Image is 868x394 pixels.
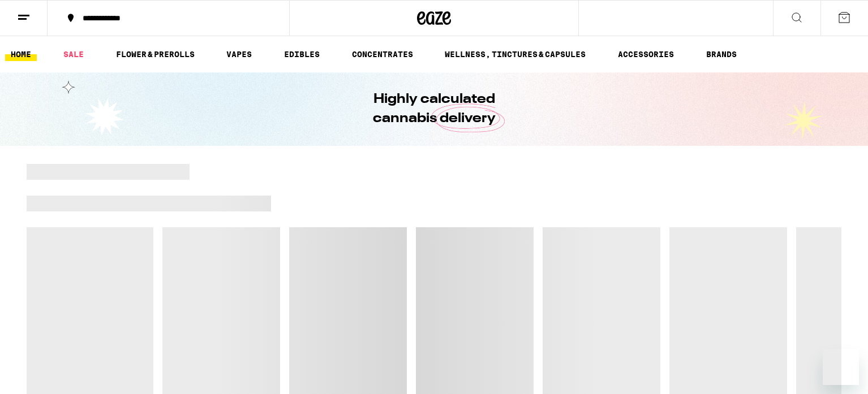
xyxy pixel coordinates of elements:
iframe: Button to launch messaging window [823,349,859,385]
a: WELLNESS, TINCTURES & CAPSULES [439,47,591,61]
a: FLOWER & PREROLLS [110,47,200,61]
a: CONCENTRATES [346,47,419,61]
a: BRANDS [701,47,742,61]
a: VAPES [221,47,257,61]
a: ACCESSORIES [612,47,680,61]
a: HOME [5,47,37,61]
a: EDIBLES [278,47,325,61]
a: SALE [58,47,89,61]
h1: Highly calculated cannabis delivery [341,90,527,128]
